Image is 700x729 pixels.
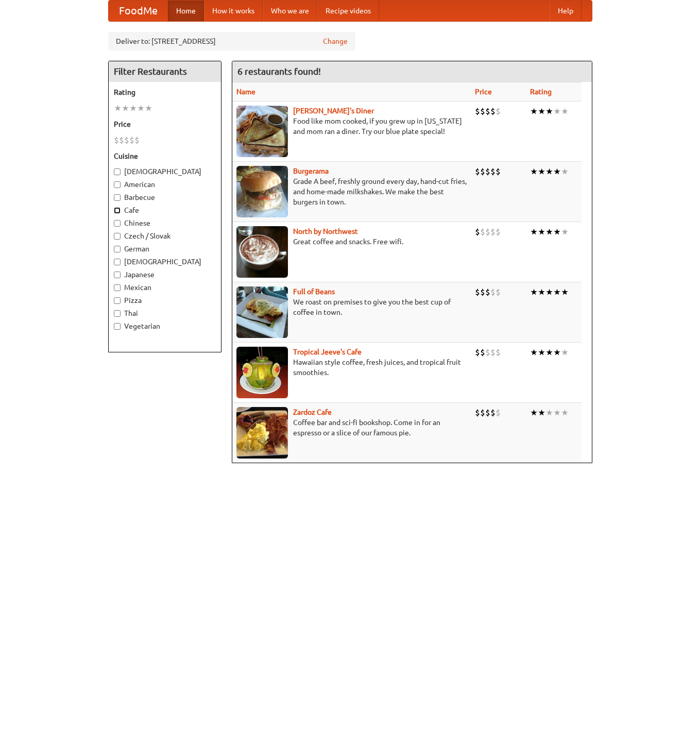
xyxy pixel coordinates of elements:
[137,103,145,114] li: ★
[553,286,561,298] li: ★
[545,226,553,238] li: ★
[496,286,501,298] li: $
[485,347,490,358] li: $
[480,106,485,117] li: $
[114,218,216,228] label: Chinese
[480,407,485,418] li: $
[317,1,379,21] a: Recipe videos
[553,106,561,117] li: ★
[263,1,317,21] a: Who we are
[236,407,288,459] img: zardoz.jpg
[293,408,332,416] a: Zardoz Cafe
[108,32,355,50] div: Deliver to: [STREET_ADDRESS]
[530,407,538,418] li: ★
[114,231,216,241] label: Czech / Slovak
[485,106,490,117] li: $
[114,87,216,97] h5: Rating
[530,88,552,96] a: Rating
[114,151,216,161] h5: Cuisine
[114,233,121,240] input: Czech / Slovak
[553,407,561,418] li: ★
[490,106,496,117] li: $
[545,166,553,177] li: ★
[530,106,538,117] li: ★
[550,1,582,21] a: Help
[119,134,124,146] li: $
[236,176,467,207] p: Grade A beef, freshly ground every day, hand-cut fries, and home-made milkshakes. We make the bes...
[236,106,288,157] img: sallys.jpg
[485,226,490,238] li: $
[496,407,501,418] li: $
[145,103,152,114] li: ★
[496,166,501,177] li: $
[129,134,134,146] li: $
[236,297,467,317] p: We roast on premises to give you the best cup of coffee in town.
[490,226,496,238] li: $
[475,226,480,238] li: $
[293,287,335,296] a: Full of Beans
[545,106,553,117] li: ★
[475,166,480,177] li: $
[236,116,467,137] p: Food like mom cooked, if you grew up in [US_STATE] and mom ran a diner. Try our blue plate special!
[114,310,121,317] input: Thai
[538,347,545,358] li: ★
[545,286,553,298] li: ★
[530,166,538,177] li: ★
[122,103,129,114] li: ★
[293,348,362,356] a: Tropical Jeeve's Cafe
[475,407,480,418] li: $
[114,181,121,188] input: American
[561,166,569,177] li: ★
[553,166,561,177] li: ★
[480,286,485,298] li: $
[114,246,121,252] input: German
[545,347,553,358] li: ★
[236,357,467,378] p: Hawaiian style coffee, fresh juices, and tropical fruit smoothies.
[114,323,121,330] input: Vegetarian
[496,347,501,358] li: $
[236,286,288,338] img: beans.jpg
[168,1,204,21] a: Home
[530,286,538,298] li: ★
[490,286,496,298] li: $
[114,205,216,215] label: Cafe
[134,134,140,146] li: $
[114,295,216,306] label: Pizza
[561,407,569,418] li: ★
[114,207,121,214] input: Cafe
[475,106,480,117] li: $
[114,321,216,331] label: Vegetarian
[553,347,561,358] li: ★
[475,88,492,96] a: Price
[129,103,137,114] li: ★
[480,166,485,177] li: $
[236,236,467,247] p: Great coffee and snacks. Free wifi.
[480,226,485,238] li: $
[204,1,263,21] a: How it works
[538,166,545,177] li: ★
[237,66,321,76] ng-pluralize: 6 restaurants found!
[236,417,467,438] p: Coffee bar and sci-fi bookshop. Come in for an espresso or a slice of our famous pie.
[293,227,358,235] b: North by Northwest
[530,226,538,238] li: ★
[293,167,329,175] b: Burgerama
[293,107,374,115] a: [PERSON_NAME]'s Diner
[475,286,480,298] li: $
[485,407,490,418] li: $
[538,226,545,238] li: ★
[490,347,496,358] li: $
[114,166,216,177] label: [DEMOGRAPHIC_DATA]
[485,166,490,177] li: $
[114,284,121,291] input: Mexican
[538,106,545,117] li: ★
[114,282,216,293] label: Mexican
[114,168,121,175] input: [DEMOGRAPHIC_DATA]
[114,308,216,318] label: Thai
[480,347,485,358] li: $
[114,259,121,265] input: [DEMOGRAPHIC_DATA]
[114,220,121,227] input: Chinese
[109,1,168,21] a: FoodMe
